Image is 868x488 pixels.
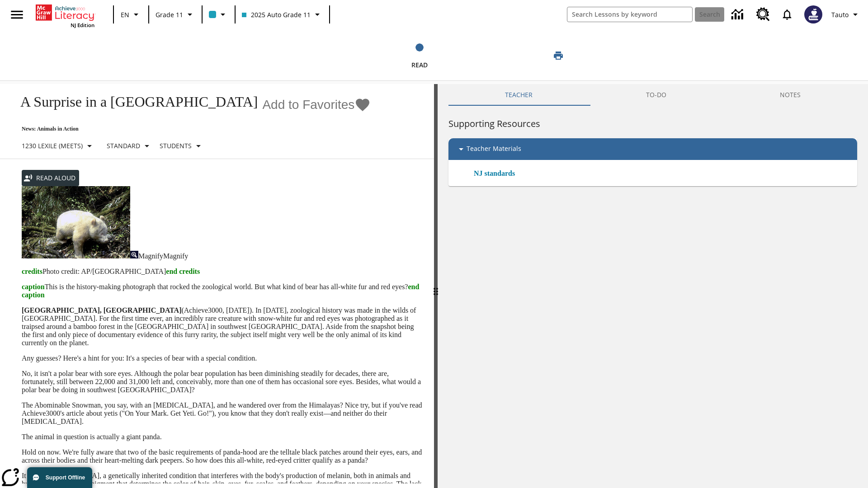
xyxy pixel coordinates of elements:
[71,22,94,28] span: NJ Edition
[11,94,258,110] h1: A Surprise in a [GEOGRAPHIC_DATA]
[117,6,146,23] button: Language: EN, Select a language
[22,401,423,426] p: The Abominable Snowman, you say, with an [MEDICAL_DATA], and he wandered over from the Himalayas?...
[448,84,590,106] button: Teacher
[22,170,79,187] button: Read Aloud
[46,474,85,481] span: Support Offline
[726,2,751,27] a: Data Center
[434,84,438,488] div: Press Enter or Spacebar and then press right and left arrow keys to move the slider
[166,267,200,275] span: end credits
[831,10,849,19] span: Tauto
[438,84,868,488] div: activity
[22,283,423,299] p: This is the history-making photograph that rocked the zoological world. But what kind of bear has...
[448,138,857,160] div: Teacher Materials
[242,10,311,19] span: 2025 Auto Grade 11
[103,138,156,154] button: Scaffolds, Standard
[22,354,423,362] p: Any guesses? Here's a hint for you: It's a species of bear with a special condition.
[130,251,138,258] img: Magnify
[152,6,199,23] button: Grade: Grade 11, Select a grade
[22,186,130,258] img: albino pandas in China are sometimes mistaken for polar bears
[262,97,371,113] button: Add to Favorites - A Surprise in a Bamboo Forest
[11,126,371,132] p: News: Animals in Action
[36,3,94,28] div: Home
[121,10,129,19] span: EN
[22,283,45,291] span: caption
[138,252,163,260] span: Magnify
[22,370,423,394] p: No, it isn't a polar bear with sore eyes. Although the polar bear population has been diminishing...
[18,138,99,154] button: Select Lexile, 1230 Lexile (Meets)
[411,61,428,69] span: Read
[448,84,857,106] div: Instructional Panel Tabs
[751,2,775,27] a: Resource Center, Will open in new tab
[163,252,188,260] span: Magnify
[262,98,354,112] span: Add to Favorites
[156,10,183,19] span: Grade 11
[467,144,521,155] p: Teacher Materials
[22,448,423,465] p: Hold on now. We're fully aware that two of the basic requirements of panda-hood are the telltale ...
[474,168,520,179] a: NJ standards
[22,306,423,347] p: (Achieve3000, [DATE]). In [DATE], zoological history was made in the wilds of [GEOGRAPHIC_DATA]. ...
[205,6,232,23] button: Class color is light blue. Change class color
[828,6,864,23] button: Profile/Settings
[723,84,857,106] button: NOTES
[22,141,83,150] p: 1230 Lexile (Meets)
[302,31,537,80] button: Read step 1 of 1
[567,7,692,22] input: search field
[22,283,419,299] span: end caption
[590,84,723,106] button: TO-DO
[107,141,140,150] p: Standard
[156,138,208,154] button: Select Student
[448,117,857,131] h6: Supporting Resources
[799,3,828,26] button: Select a new avatar
[22,433,423,441] p: The animal in question is actually a giant panda.
[160,141,192,150] p: Students
[22,267,42,275] span: credits
[4,1,30,28] button: Open side menu
[22,306,181,314] strong: [GEOGRAPHIC_DATA], [GEOGRAPHIC_DATA]
[775,3,799,26] a: Notifications
[544,47,573,64] button: Print
[27,467,92,488] button: Support Offline
[804,5,822,23] img: Avatar
[22,267,423,276] p: Photo credit: AP/[GEOGRAPHIC_DATA]
[238,6,326,23] button: Class: 2025 Auto Grade 11, Select your class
